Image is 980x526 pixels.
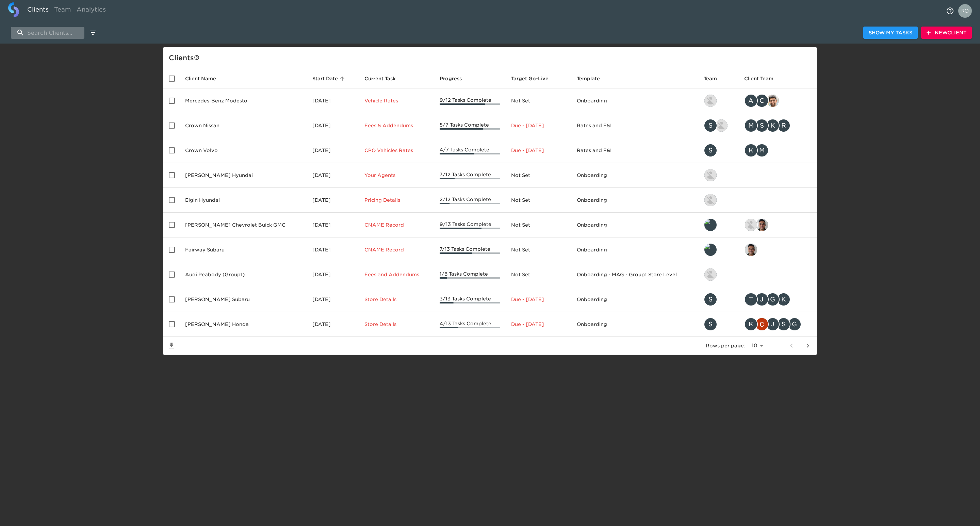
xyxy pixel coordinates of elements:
button: Save List [163,338,180,354]
td: 1/8 Tasks Complete [434,262,506,287]
img: nikko.foster@roadster.com [745,219,757,231]
img: Profile [958,4,972,18]
div: K [744,317,758,331]
div: J [766,317,780,331]
button: Show My Tasks [863,27,918,39]
td: 9/13 Tasks Complete [434,213,506,237]
div: tj.joyce@schomp.com, james.kurtenbach@schomp.com, george.lawton@schomp.com, kevin.mand@schomp.com [744,293,811,306]
div: mcooley@crowncars.com, sparent@crowncars.com, kwilson@crowncars.com, rrobins@crowncars.com [744,119,811,132]
td: Not Set [506,237,571,262]
td: Rates and F&I [571,138,698,163]
span: Show My Tasks [869,29,912,37]
td: [DATE] [307,213,359,237]
td: [DATE] [307,287,359,312]
td: Onboarding - MAG - Group1 Store Level [571,262,698,287]
td: [DATE] [307,188,359,213]
span: Progress [440,75,471,83]
div: M [744,119,758,132]
button: notifications [942,3,958,19]
p: Rows per page: [706,342,745,349]
div: A [744,94,758,108]
div: G [766,293,780,306]
p: Due - [DATE] [511,296,566,303]
div: leland@roadster.com [704,243,733,257]
img: sandeep@simplemnt.com [767,95,779,107]
td: [DATE] [307,262,359,287]
img: kevin.lo@roadster.com [704,194,717,206]
td: Not Set [506,213,571,237]
td: [DATE] [307,113,359,138]
td: Onboarding [571,163,698,188]
div: kevin.mand@schomp.com, christopher.mccarthy@roadster.com, james.kurtenbach@schomp.com, scott.grav... [744,317,811,331]
div: T [744,293,758,306]
p: CNAME Record [364,246,429,253]
td: Onboarding [571,287,698,312]
button: next page [800,338,816,354]
span: Current Task [364,75,405,83]
div: R [777,119,790,132]
span: Target Go-Live [511,75,557,83]
td: Fairway Subaru [180,237,307,262]
img: kevin.lo@roadster.com [704,169,717,181]
div: savannah@roadster.com [704,293,733,306]
td: Not Set [506,163,571,188]
td: Audi Peabody (Group1) [180,262,307,287]
img: austin@roadster.com [715,119,728,132]
td: 9/12 Tasks Complete [434,88,506,113]
td: [DATE] [307,312,359,337]
p: Due - [DATE] [511,147,566,154]
table: enhanced table [163,69,817,355]
p: Due - [DATE] [511,321,566,328]
select: rows per page [748,341,766,351]
div: kevin.lo@roadster.com [704,193,733,207]
p: Pricing Details [364,197,429,203]
td: Elgin Hyundai [180,188,307,213]
td: 4/13 Tasks Complete [434,312,506,337]
div: C [755,94,769,108]
td: Onboarding [571,88,698,113]
div: sai@simplemnt.com [744,243,811,257]
div: Client s [169,52,814,63]
td: Rates and F&I [571,113,698,138]
img: christopher.mccarthy@roadster.com [756,318,768,330]
div: S [704,293,717,306]
td: 2/12 Tasks Complete [434,188,506,213]
span: Client Team [744,75,782,83]
p: Fees and Addendums [364,271,429,278]
p: Fees & Addendums [364,122,429,129]
img: nikko.foster@roadster.com [704,268,717,281]
td: 7/13 Tasks Complete [434,237,506,262]
td: 3/12 Tasks Complete [434,163,506,188]
div: savannah@roadster.com [704,317,733,331]
img: sai@simplemnt.com [756,219,768,231]
a: Clients [24,2,51,19]
td: Not Set [506,188,571,213]
td: [PERSON_NAME] Subaru [180,287,307,312]
img: leland@roadster.com [704,244,717,256]
div: M [755,144,769,157]
td: [DATE] [307,163,359,188]
td: [PERSON_NAME] Chevrolet Buick GMC [180,213,307,237]
div: nikko.foster@roadster.com [704,268,733,281]
td: 3/13 Tasks Complete [434,287,506,312]
td: [PERSON_NAME] Honda [180,312,307,337]
img: logo [8,2,19,17]
p: Your Agents [364,172,429,179]
span: Team [704,75,726,83]
p: Vehicle Rates [364,97,429,104]
p: CNAME Record [364,221,429,228]
div: S [777,317,790,331]
div: nikko.foster@roadster.com, sai@simplemnt.com [744,218,811,232]
td: [PERSON_NAME] Hyundai [180,163,307,188]
img: kevin.lo@roadster.com [704,95,717,107]
img: sai@simplemnt.com [745,244,757,256]
td: [DATE] [307,138,359,163]
div: kevin.lo@roadster.com [704,94,733,108]
td: Onboarding [571,237,698,262]
div: S [704,317,717,331]
div: leland@roadster.com [704,218,733,232]
td: 4/7 Tasks Complete [434,138,506,163]
div: J [755,293,769,306]
span: This is the next Task in this Hub that should be completed [364,75,396,83]
td: 5/7 Tasks Complete [434,113,506,138]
